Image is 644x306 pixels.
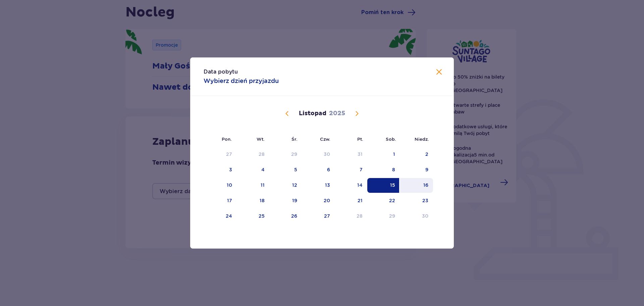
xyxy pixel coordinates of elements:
div: 29 [291,151,297,158]
div: 10 [227,182,232,188]
div: 11 [261,182,265,188]
td: 29 [269,147,302,162]
td: 16 [400,178,433,193]
td: 7 [335,163,367,177]
div: 17 [227,197,232,204]
div: 22 [389,197,395,204]
div: 4 [261,166,265,173]
button: Następny miesiąc [353,110,361,118]
td: 28 [237,147,269,162]
td: 14 [335,178,367,193]
td: 12 [269,178,302,193]
div: 16 [423,182,428,188]
div: 7 [360,166,363,173]
td: 13 [302,178,335,193]
td: 25 [237,209,269,224]
td: 27 [204,147,237,162]
div: 9 [425,166,428,173]
div: 6 [327,166,330,173]
td: 24 [204,209,237,224]
div: 5 [294,166,297,173]
div: 15 [390,182,395,188]
div: 26 [291,213,297,219]
div: 30 [324,151,330,158]
div: 14 [357,182,363,188]
td: 2 [400,147,433,162]
small: Pt. [357,136,363,142]
small: Pon. [222,136,232,142]
div: 19 [292,197,297,204]
td: 18 [237,193,269,208]
td: Data niedostępna. piątek, 28 listopada 2025 [335,209,367,224]
td: 23 [400,193,433,208]
td: Data niedostępna. niedziela, 30 listopada 2025 [400,209,433,224]
div: 21 [358,197,363,204]
p: Data pobytu [204,68,238,76]
div: 25 [259,213,265,219]
div: 18 [260,197,265,204]
div: 8 [392,166,395,173]
div: 23 [422,197,428,204]
small: Śr. [291,136,298,142]
div: 1 [393,151,395,158]
td: 27 [302,209,335,224]
small: Sob. [386,136,396,142]
td: 31 [335,147,367,162]
td: 30 [302,147,335,162]
td: 4 [237,163,269,177]
td: 20 [302,193,335,208]
div: 12 [292,182,297,188]
td: Data zaznaczona. sobota, 15 listopada 2025 [367,178,400,193]
div: 28 [357,213,363,219]
td: 9 [400,163,433,177]
small: Niedz. [415,136,429,142]
div: 27 [226,151,232,158]
div: 20 [324,197,330,204]
div: 31 [358,151,363,158]
div: 13 [325,182,330,188]
td: 5 [269,163,302,177]
td: 8 [367,163,400,177]
td: 11 [237,178,269,193]
div: 30 [422,213,428,219]
small: Czw. [320,136,330,142]
div: 28 [259,151,265,158]
td: 21 [335,193,367,208]
p: 2025 [329,110,345,118]
td: Data niedostępna. sobota, 29 listopada 2025 [367,209,400,224]
div: 3 [229,166,232,173]
button: Zamknij [435,68,443,77]
td: 3 [204,163,237,177]
p: Wybierz dzień przyjazdu [204,77,279,85]
div: 2 [425,151,428,158]
td: 1 [367,147,400,162]
td: 10 [204,178,237,193]
td: 17 [204,193,237,208]
div: 27 [324,213,330,219]
small: Wt. [257,136,265,142]
button: Poprzedni miesiąc [283,110,291,118]
div: 29 [389,213,395,219]
td: 26 [269,209,302,224]
td: 19 [269,193,302,208]
p: Listopad [299,110,326,118]
td: 22 [367,193,400,208]
div: 24 [226,213,232,219]
td: 6 [302,163,335,177]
